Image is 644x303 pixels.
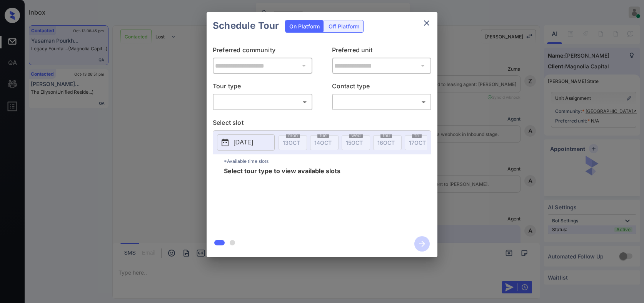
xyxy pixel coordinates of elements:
p: Contact type [332,81,432,94]
div: On Platform [285,20,324,32]
button: [DATE] [217,134,275,151]
div: Off Platform [325,20,363,32]
p: Preferred unit [332,45,432,58]
p: [DATE] [234,138,253,147]
p: Select slot [213,118,431,130]
h2: Schedule Tour [207,12,285,39]
p: Tour type [213,81,312,94]
span: Select tour type to view available slots [224,168,340,229]
p: *Available time slots [224,154,431,168]
button: close [419,15,434,31]
p: Preferred community [213,45,312,58]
